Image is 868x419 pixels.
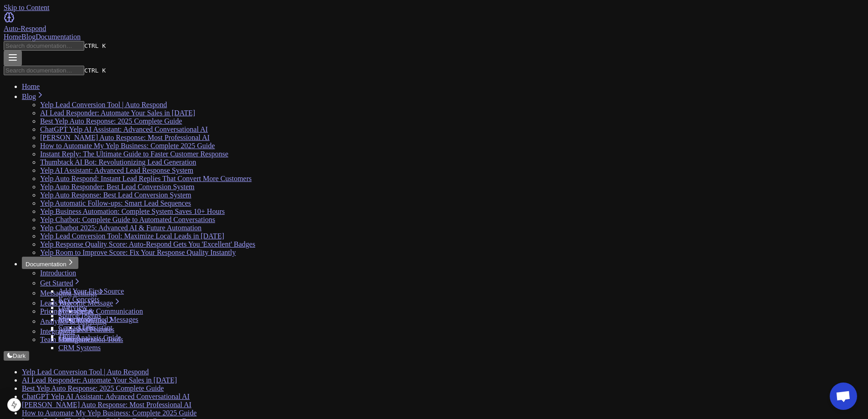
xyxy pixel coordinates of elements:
[40,289,105,297] a: Messaging Settings
[40,175,252,182] a: Yelp Auto Respond: Instant Lead Replies That Convert More Customers
[40,207,225,215] a: Yelp Business Automation: Complete System Saves 10+ Hours
[22,83,40,90] a: Home
[58,307,143,315] a: Messages & Communication
[830,383,857,410] div: Open chat
[40,191,191,199] a: Yelp Auto Response: Best Lead Conversion System
[40,199,191,207] a: Yelp Automatic Follow-ups: Smart Lead Sequences
[4,33,21,41] a: Home
[40,317,115,325] a: Analytics & Reporting
[22,393,190,400] a: ChatGPT Yelp AI Assistant: Advanced Conversational AI
[58,334,121,341] a: Chart Analysis Guide
[40,224,201,232] a: Yelp Chatbot 2025: Advanced AI & Future Automation
[58,344,101,352] a: CRM Systems
[40,248,236,256] a: Yelp Room to Improve Score: Fix Your Response Quality Instantly
[22,93,44,100] a: Blog
[40,134,210,141] a: [PERSON_NAME] Auto Response: Most Professional AI
[40,142,215,150] a: How to Automate My Yelp Business: Complete 2025 Guide
[4,12,864,33] a: Home page
[4,351,29,361] button: Dark
[22,401,191,409] a: [PERSON_NAME] Auto Response: Most Professional AI
[40,269,76,277] a: Introduction
[4,66,84,75] input: Search documentation…
[21,33,36,41] a: Blog
[22,376,177,384] a: AI Lead Responder: Automate Your Sales in [DATE]
[22,368,149,376] a: Yelp Lead Conversion Tool | Auto Respond
[40,232,224,240] a: Yelp Lead Conversion Tool: Maximize Local Leads in [DATE]
[40,166,193,174] a: Yelp AI Assistant: Advanced Lead Response System
[58,299,121,307] a: Welcome Message
[40,117,182,125] a: Best Yelp Auto Response: 2025 Complete Guide
[40,183,195,191] a: Yelp Auto Responder: Best Lead Conversion System
[40,216,215,223] a: Yelp Chatbot: Complete Guide to Automated Conversations
[40,307,61,315] a: Pricing
[40,125,208,133] a: ChatGPT Yelp AI Assistant: Advanced Conversational AI
[22,384,164,392] a: Best Yelp Auto Response: 2025 Complete Guide
[4,4,49,11] a: Skip to Content
[4,51,22,66] button: Menu
[58,326,114,333] a: Advanced Features
[40,336,96,343] a: Team Management
[40,279,81,287] a: Get Started
[40,150,228,158] a: Instant Reply: The Ultimate Guide to Faster Customer Response
[77,316,139,323] a: Predefined Messages
[4,41,84,51] input: Search documentation…
[40,327,83,335] a: Integrations
[36,33,81,41] a: Documentation
[84,42,106,49] kbd: CTRL K
[40,109,195,117] a: AI Lead Responder: Automate Your Sales in [DATE]
[84,67,106,74] kbd: CTRL K
[40,240,255,248] a: Yelp Response Quality Score: Auto-Respond Gets You 'Excellent' Badges
[4,25,864,33] div: Auto-Respond
[22,409,197,417] a: How to Automate My Yelp Business: Complete 2025 Guide
[22,257,78,269] button: Documentation
[40,101,167,109] a: Yelp Lead Conversion Tool | Auto Respond
[40,299,82,307] a: Leads Page
[40,158,196,166] a: Thumbtack AI Bot: Revolutionizing Lead Generation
